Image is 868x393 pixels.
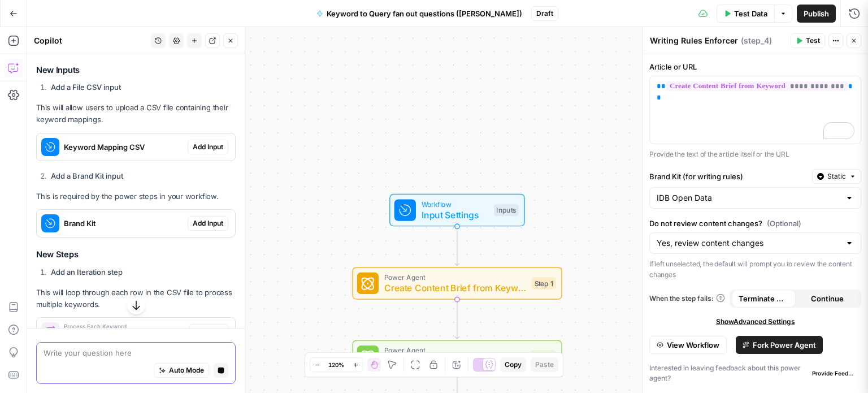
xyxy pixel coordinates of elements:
div: Power AgentAdd Title Tag & Meta DescriptionStep 3 [352,340,562,373]
button: Static [812,169,861,184]
span: Add Step [194,326,223,336]
a: When the step fails: [649,293,725,304]
span: Draft [536,8,553,19]
button: Test [791,33,825,48]
span: Static [827,171,846,182]
span: Add Input [193,218,223,228]
span: Process Each Keyword [64,323,184,329]
span: Workflow [422,198,489,209]
input: Yes, review content changes [657,237,840,249]
label: Do not review content changes? [649,218,861,229]
button: Copy [500,357,526,372]
span: Keyword Mapping CSV [64,141,183,153]
label: Brand Kit (for writing rules) [649,171,808,182]
span: Brand Kit [64,218,183,229]
label: Article or URL [649,61,861,72]
button: Test Data [717,5,774,23]
span: View Workflow [667,339,719,351]
span: Power Agent [384,272,526,283]
div: Copilot [34,35,147,46]
div: WorkflowInput SettingsInputs [352,194,562,226]
span: Test Data [734,8,767,19]
div: Interested in leaving feedback about this power agent? [649,363,861,383]
span: Create Content Brief from Keyword [384,281,526,295]
button: Continue [796,290,860,308]
button: Publish [797,5,836,23]
span: Paste [535,360,554,370]
span: Provide Feedback [812,369,857,378]
span: Power Agent [384,345,525,356]
span: Add Input [193,142,223,152]
p: Provide the text of the article itself or the URL [649,149,861,160]
h3: New Inputs [36,65,236,76]
span: Publish [804,8,829,19]
h3: New Steps [36,249,236,260]
button: Keyword to Query fan out questions ([PERSON_NAME]) [310,5,529,23]
span: Show Advanced Settings [716,317,795,327]
span: Terminate Workflow [739,293,789,304]
button: View Workflow [649,336,727,354]
textarea: Writing Rules Enforcer [650,35,738,46]
g: Edge from step_1 to step_3 [455,299,459,339]
p: This will allow users to upload a CSV file containing their keyword mappings. [36,102,236,126]
button: Provide Feedback [808,366,861,380]
button: Add Input [188,216,228,231]
strong: Add a File CSV input [51,83,121,92]
button: Add Step [189,324,228,339]
strong: Add a Brand Kit input [51,171,123,180]
div: Step 1 [532,277,556,290]
span: Auto Mode [169,365,204,375]
div: Power AgentCreate Content Brief from KeywordStep 1 [352,267,562,299]
button: Add Input [188,140,228,154]
button: Fork Power Agent [736,336,823,354]
div: Step 3 [530,350,556,362]
div: To enrich screen reader interactions, please activate Accessibility in Grammarly extension settings [650,76,861,144]
span: Continue [811,293,844,304]
input: IDB Open Data [657,192,840,204]
span: 120% [328,360,344,369]
span: Test [806,36,820,46]
span: ( step_4 ) [741,35,772,46]
button: Auto Mode [154,363,209,378]
strong: Add an Iteration step [51,267,123,277]
button: Paste [531,357,558,372]
p: If left unselected, the default will prompt you to review the content changes [649,258,861,280]
span: Copy [505,360,522,370]
p: This is required by the power steps in your workflow. [36,191,236,202]
span: Fork Power Agent [753,339,816,351]
span: Keyword to Query fan out questions ([PERSON_NAME]) [327,8,522,19]
p: This will loop through each row in the CSV file to process multiple keywords. [36,287,236,310]
div: Inputs [494,204,519,217]
span: (Optional) [767,218,801,229]
span: Input Settings [422,208,489,222]
g: Edge from start to step_1 [455,226,459,266]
